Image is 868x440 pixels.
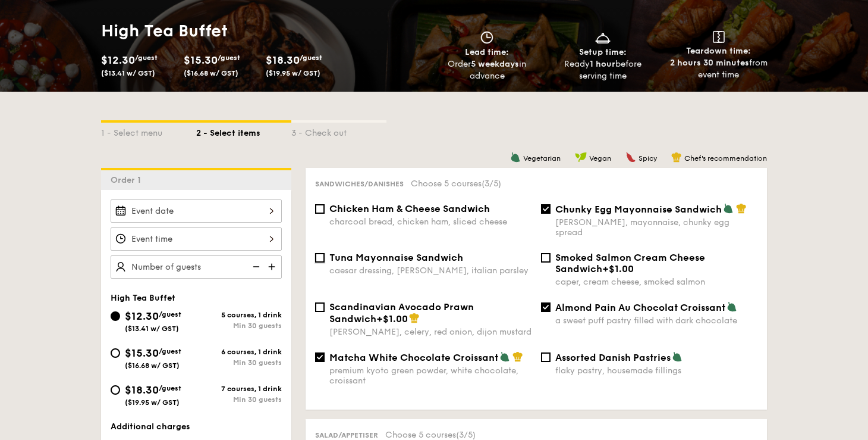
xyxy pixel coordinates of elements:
img: icon-vegetarian.fe4039eb.svg [510,152,521,163]
div: 2 - Select items [196,123,291,139]
span: /guest [135,54,158,62]
div: from event time [665,57,772,81]
input: Chicken Ham & Cheese Sandwichcharcoal bread, chicken ham, sliced cheese [315,204,325,214]
img: icon-spicy.37a8142b.svg [625,152,636,163]
img: icon-add.58712e84.svg [264,255,282,278]
h1: High Tea Buffet [101,20,429,42]
span: ($16.68 w/ GST) [184,69,238,77]
input: Assorted Danish Pastriesflaky pastry, housemade fillings [541,352,551,362]
input: Almond Pain Au Chocolat Croissanta sweet puff pastry filled with dark chocolate [541,302,551,312]
div: caper, cream cheese, smoked salmon [555,277,757,287]
span: Assorted Danish Pastries [555,352,671,363]
input: Tuna Mayonnaise Sandwichcaesar dressing, [PERSON_NAME], italian parsley [315,253,325,263]
img: icon-vegan.f8ff3823.svg [575,152,587,163]
span: /guest [300,54,322,62]
span: Sandwiches/Danishes [315,180,404,188]
div: 6 courses, 1 drink [196,348,282,356]
span: ($13.41 w/ GST) [125,324,179,333]
img: icon-dish.430c3a2e.svg [594,31,612,44]
span: Chunky Egg Mayonnaise Sandwich [555,204,722,215]
input: Chunky Egg Mayonnaise Sandwich[PERSON_NAME], mayonnaise, chunky egg spread [541,204,551,214]
div: [PERSON_NAME], celery, red onion, dijon mustard [329,327,532,337]
input: Event date [111,199,282,223]
div: 3 - Check out [291,123,386,139]
input: Matcha White Chocolate Croissantpremium kyoto green powder, white chocolate, croissant [315,352,325,362]
span: $12.30 [101,54,135,67]
span: Salad/Appetiser [315,431,378,439]
img: icon-vegetarian.fe4039eb.svg [723,203,734,214]
img: icon-chef-hat.a58ddaea.svg [736,203,747,214]
img: icon-chef-hat.a58ddaea.svg [671,152,682,163]
img: icon-chef-hat.a58ddaea.svg [409,313,420,323]
div: caesar dressing, [PERSON_NAME], italian parsley [329,266,532,276]
span: Setup time: [579,47,627,57]
span: Vegetarian [523,154,561,163]
span: Teardown time: [686,46,751,56]
img: icon-vegetarian.fe4039eb.svg [672,351,683,362]
div: Ready before serving time [550,58,656,82]
span: (3/5) [482,179,501,189]
span: /guest [159,384,181,392]
span: $18.30 [266,54,300,67]
span: Chef's recommendation [684,154,767,163]
div: [PERSON_NAME], mayonnaise, chunky egg spread [555,217,757,238]
input: Scandinavian Avocado Prawn Sandwich+$1.00[PERSON_NAME], celery, red onion, dijon mustard [315,302,325,312]
span: $15.30 [184,54,218,67]
div: Additional charges [111,421,282,433]
div: flaky pastry, housemade fillings [555,366,757,376]
span: Lead time: [465,47,509,57]
span: Matcha White Chocolate Croissant [329,352,498,363]
span: ($19.95 w/ GST) [266,69,320,77]
img: icon-clock.2db775ea.svg [478,31,496,44]
div: Min 30 guests [196,358,282,367]
input: $15.30/guest($16.68 w/ GST)6 courses, 1 drinkMin 30 guests [111,348,120,358]
span: Smoked Salmon Cream Cheese Sandwich [555,252,705,274]
span: Choose 5 courses [385,430,476,440]
input: Event time [111,227,282,251]
strong: 1 hour [590,59,615,69]
span: Order 1 [111,175,146,185]
span: Almond Pain Au Chocolat Croissant [555,302,725,313]
span: Vegan [589,154,611,163]
span: Tuna Mayonnaise Sandwich [329,252,463,263]
span: /guest [159,347,181,355]
span: ($16.68 w/ GST) [125,361,180,370]
span: +$1.00 [602,263,634,274]
div: 7 courses, 1 drink [196,385,282,393]
img: icon-reduce.1d2dbef1.svg [246,255,264,278]
input: $12.30/guest($13.41 w/ GST)5 courses, 1 drinkMin 30 guests [111,311,120,321]
strong: 5 weekdays [471,59,519,69]
div: 5 courses, 1 drink [196,311,282,319]
span: /guest [218,54,240,62]
span: ($13.41 w/ GST) [101,69,155,77]
span: (3/5) [456,430,476,440]
span: Chicken Ham & Cheese Sandwich [329,203,490,214]
img: icon-chef-hat.a58ddaea.svg [512,351,523,362]
span: +$1.00 [376,313,408,324]
span: /guest [159,310,181,319]
div: Order in advance [434,58,540,82]
span: ($19.95 w/ GST) [125,398,180,407]
div: charcoal bread, chicken ham, sliced cheese [329,217,532,227]
div: Min 30 guests [196,395,282,404]
div: 1 - Select menu [101,123,196,139]
span: $12.30 [125,310,159,323]
div: premium kyoto green powder, white chocolate, croissant [329,366,532,386]
span: High Tea Buffet [111,293,175,303]
input: Smoked Salmon Cream Cheese Sandwich+$1.00caper, cream cheese, smoked salmon [541,253,551,263]
span: $18.30 [125,383,159,397]
input: $18.30/guest($19.95 w/ GST)7 courses, 1 drinkMin 30 guests [111,385,120,395]
span: Scandinavian Avocado Prawn Sandwich [329,301,474,324]
img: icon-vegetarian.fe4039eb.svg [499,351,510,362]
input: Number of guests [111,255,282,279]
div: Min 30 guests [196,322,282,330]
img: icon-vegetarian.fe4039eb.svg [727,301,737,312]
strong: 2 hours 30 minutes [670,58,749,68]
img: icon-teardown.65201eee.svg [713,31,725,43]
div: a sweet puff pastry filled with dark chocolate [555,316,757,326]
span: $15.30 [125,347,159,360]
span: Choose 5 courses [411,179,501,189]
span: Spicy [639,154,657,163]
